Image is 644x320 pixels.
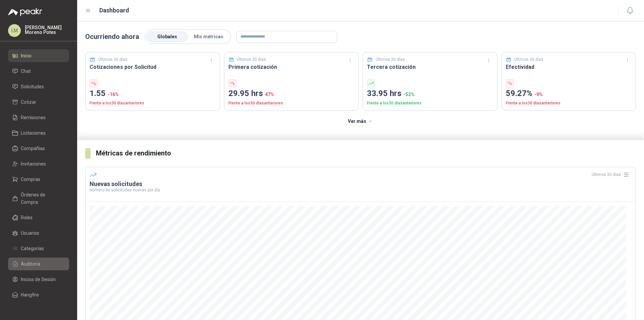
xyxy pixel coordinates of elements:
[21,145,45,152] span: Compañías
[8,157,69,170] a: Invitaciones
[8,188,69,209] a: Órdenes de Compra
[90,180,632,188] h3: Nuevas solicitudes
[85,32,139,42] p: Ocurriendo ahora
[8,211,69,224] a: Roles
[506,100,632,106] p: Frente a los 30 días anteriores
[21,276,56,283] span: Inicios de Sesión
[8,242,69,255] a: Categorías
[90,87,216,100] p: 1.55
[367,63,493,71] h3: Tercera cotización
[506,87,632,100] p: 59.27%
[367,87,493,100] p: 33.95 hrs
[8,258,69,270] a: Auditoria
[228,87,355,100] p: 29.95 hrs
[21,229,39,237] span: Usuarios
[21,245,44,252] span: Categorías
[592,169,632,180] div: Últimos 30 días
[96,148,636,158] h3: Métricas de rendimiento
[8,127,69,139] a: Licitaciones
[237,56,266,63] p: Últimos 30 días
[21,129,46,137] span: Licitaciones
[108,92,119,97] span: -16 %
[21,214,33,221] span: Roles
[8,288,69,301] a: Hangfire
[21,83,44,90] span: Solicitudes
[534,92,543,97] span: -9 %
[90,188,632,192] p: Número de solicitudes nuevas por día
[404,92,415,97] span: -52 %
[265,92,274,97] span: 47 %
[367,100,493,106] p: Frente a los 30 días anteriores
[514,56,543,63] p: Últimos 30 días
[8,8,42,16] img: Logo peakr
[21,176,40,183] span: Compras
[21,52,32,59] span: Inicio
[8,49,69,62] a: Inicio
[8,173,69,186] a: Compras
[21,98,36,106] span: Cotizar
[99,6,129,15] h1: Dashboard
[8,111,69,124] a: Remisiones
[98,56,127,63] p: Últimos 30 días
[194,34,223,39] span: Mis métricas
[157,34,177,39] span: Globales
[8,65,69,78] a: Chat
[506,63,632,71] h3: Efectividad
[21,191,63,206] span: Órdenes de Compra
[8,227,69,239] a: Usuarios
[21,114,46,121] span: Remisiones
[228,63,355,71] h3: Primera cotización
[21,160,46,168] span: Invitaciones
[90,100,216,106] p: Frente a los 30 días anteriores
[25,25,69,35] p: [PERSON_NAME] Moreno Potes
[8,80,69,93] a: Solicitudes
[8,96,69,108] a: Cotizar
[21,67,31,75] span: Chat
[8,24,21,37] div: LM
[21,291,39,299] span: Hangfire
[8,273,69,286] a: Inicios de Sesión
[8,142,69,155] a: Compañías
[376,56,405,63] p: Últimos 30 días
[90,63,216,71] h3: Cotizaciones por Solicitud
[228,100,355,106] p: Frente a los 30 días anteriores
[21,260,40,268] span: Auditoria
[344,115,377,128] button: Ver más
